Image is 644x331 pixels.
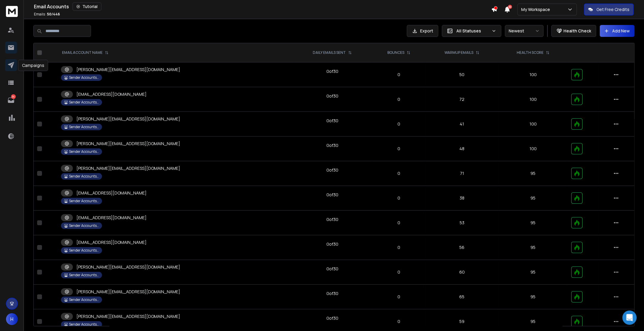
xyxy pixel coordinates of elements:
[505,25,544,37] button: Newest
[425,186,498,211] td: 38
[498,260,568,285] td: 95
[376,220,422,226] p: 0
[563,28,591,34] p: Health Check
[376,146,422,152] p: 0
[326,68,338,74] div: 0 of 30
[73,2,101,11] button: Tutorial
[444,50,473,55] p: WARMUP EMAILS
[425,62,498,87] td: 50
[498,161,568,186] td: 95
[376,319,422,324] p: 0
[76,116,180,122] p: [PERSON_NAME][EMAIL_ADDRESS][DOMAIN_NAME]
[326,118,338,124] div: 0 of 30
[498,186,568,211] td: 95
[498,137,568,161] td: 100
[425,112,498,137] td: 41
[425,161,498,186] td: 71
[326,217,338,222] div: 0 of 30
[76,313,180,319] p: [PERSON_NAME][EMAIL_ADDRESS][DOMAIN_NAME]
[498,211,568,235] td: 95
[376,195,422,201] p: 0
[62,50,109,55] div: EMAIL ACCOUNT NAME
[376,269,422,275] p: 0
[5,94,17,106] a: 34
[11,94,16,99] p: 34
[498,112,568,137] td: 100
[76,67,180,73] p: [PERSON_NAME][EMAIL_ADDRESS][DOMAIN_NAME]
[76,264,180,270] p: [PERSON_NAME][EMAIL_ADDRESS][DOMAIN_NAME]
[425,285,498,309] td: 65
[326,93,338,99] div: 0 of 30
[376,96,422,102] p: 0
[69,149,99,154] p: Sender Accounts Warmup
[551,25,596,37] button: Health Check
[498,62,568,87] td: 100
[326,142,338,148] div: 0 of 30
[498,285,568,309] td: 95
[425,211,498,235] td: 53
[69,100,99,105] p: Sender Accounts Warmup
[376,294,422,300] p: 0
[622,310,637,325] div: Open Intercom Messenger
[69,322,99,327] p: Sender Accounts Warmup
[69,75,99,80] p: Sender Accounts Warmup
[456,28,489,34] p: All Statuses
[313,50,346,55] p: DAILY EMAILS SENT
[69,174,99,179] p: Sender Accounts Warmup
[425,87,498,112] td: 72
[376,170,422,176] p: 0
[69,273,99,277] p: Sender Accounts Warmup
[521,7,552,12] p: My Workspace
[326,241,338,247] div: 0 of 30
[76,141,180,147] p: [PERSON_NAME][EMAIL_ADDRESS][DOMAIN_NAME]
[326,192,338,198] div: 0 of 30
[425,137,498,161] td: 48
[69,297,99,302] p: Sender Accounts Warmup
[6,313,18,325] button: H
[76,190,147,196] p: [EMAIL_ADDRESS][DOMAIN_NAME]
[69,199,99,203] p: Sender Accounts Warmup
[69,223,99,228] p: Sender Accounts Warmup
[326,291,338,297] div: 0 of 30
[596,7,629,12] p: Get Free Credits
[76,91,147,97] p: [EMAIL_ADDRESS][DOMAIN_NAME]
[47,12,60,17] span: 50 / 446
[425,260,498,285] td: 60
[387,50,404,55] p: BOUNCES
[508,5,512,9] span: 50
[69,248,99,253] p: Sender Accounts Warmup
[517,50,544,55] p: HEALTH SCORE
[425,235,498,260] td: 56
[600,25,634,37] button: Add New
[76,239,147,245] p: [EMAIL_ADDRESS][DOMAIN_NAME]
[326,266,338,272] div: 0 of 30
[326,167,338,173] div: 0 of 30
[498,87,568,112] td: 100
[584,4,634,15] button: Get Free Credits
[76,165,180,171] p: [PERSON_NAME][EMAIL_ADDRESS][DOMAIN_NAME]
[34,12,60,17] p: Emails :
[18,60,48,71] div: Campaigns
[407,25,438,37] button: Export
[376,244,422,250] p: 0
[34,2,491,11] div: Email Accounts
[76,215,147,221] p: [EMAIL_ADDRESS][DOMAIN_NAME]
[326,315,338,321] div: 0 of 30
[376,72,422,78] p: 0
[376,121,422,127] p: 0
[76,289,180,295] p: [PERSON_NAME][EMAIL_ADDRESS][DOMAIN_NAME]
[69,125,99,129] p: Sender Accounts Warmup
[498,235,568,260] td: 95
